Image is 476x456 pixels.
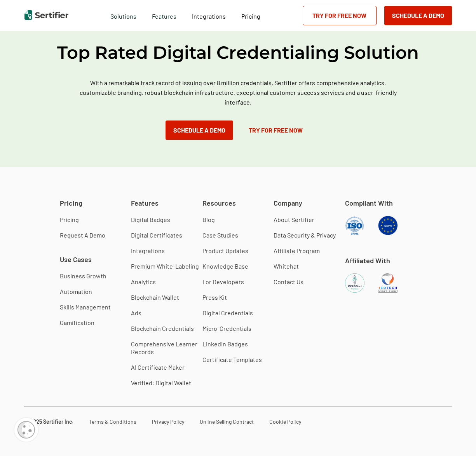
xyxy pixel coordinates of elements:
a: Affiliate Program [274,247,320,255]
a: Try for Free Now [241,121,310,140]
a: Privacy Policy [152,418,184,425]
iframe: Chat Widget [437,419,476,456]
a: Analytics [131,278,156,286]
span: Pricing [60,198,82,208]
a: Blog [202,216,215,224]
h2: Top Rated Digital Credentialing Solution [5,41,471,64]
span: Solutions [110,10,136,20]
span: Features [131,198,159,208]
a: Skills Management [60,303,111,311]
a: © 2025 Sertifier Inc. [24,418,73,425]
span: Resources [202,198,236,208]
span: Use Cases [60,255,92,264]
a: Integrations [131,247,165,255]
span: Features [152,10,176,20]
a: Blockchain Credentials [131,325,194,332]
button: Schedule a Demo [166,121,233,140]
a: Pricing [241,10,260,20]
a: Digital Certificates [131,231,182,239]
a: Data Security & Privacy [274,231,336,239]
a: Online Selling Contract [200,418,254,425]
a: Comprehensive Learner Records [131,340,202,356]
a: Request A Demo [60,231,105,239]
a: Press Kit [202,294,227,301]
a: Integrations [192,10,226,20]
a: Product Updates [202,247,248,255]
a: Knowledge Base [202,262,248,270]
img: AWS EdStart [345,273,364,293]
a: Micro-Credentials [202,325,251,332]
a: AI Certificate Maker [131,363,185,371]
img: 1EdTech Certified [378,273,398,293]
a: Digital Badges [131,216,170,224]
img: Sertifier | Digital Credentialing Platform [24,10,68,20]
a: Automation [60,288,92,295]
a: Cookie Policy [269,418,301,425]
span: Company [274,198,302,208]
a: Blockchain Wallet [131,294,179,301]
img: GDPR Compliant [378,216,398,235]
a: About Sertifier [274,216,314,224]
a: Terms & Conditions [89,418,136,425]
a: Verified: Digital Wallet [131,379,191,387]
a: Digital Credentials [202,309,253,317]
a: Contact Us [274,278,303,286]
p: With a remarkable track record of issuing over 8 million credentials, Sertifier offers comprehens... [75,78,401,107]
span: Affiliated With [345,256,390,266]
button: Schedule a Demo [384,6,452,25]
a: Pricing [60,216,79,224]
span: Pricing [241,12,260,20]
img: Cookie Popup Icon [17,421,35,439]
a: Whitehat [274,262,299,270]
a: Certificate Templates [202,356,262,363]
img: ISO Compliant [345,216,364,235]
a: Premium White-Labeling [131,262,199,270]
a: Try for Free Now [303,6,377,25]
a: Case Studies [202,231,238,239]
a: Gamification [60,319,94,327]
a: For Developers [202,278,244,286]
span: Integrations [192,12,226,20]
a: Ads [131,309,141,317]
a: LinkedIn Badges [202,340,248,348]
a: Business Growth [60,272,106,280]
span: Compliant With [345,198,393,208]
